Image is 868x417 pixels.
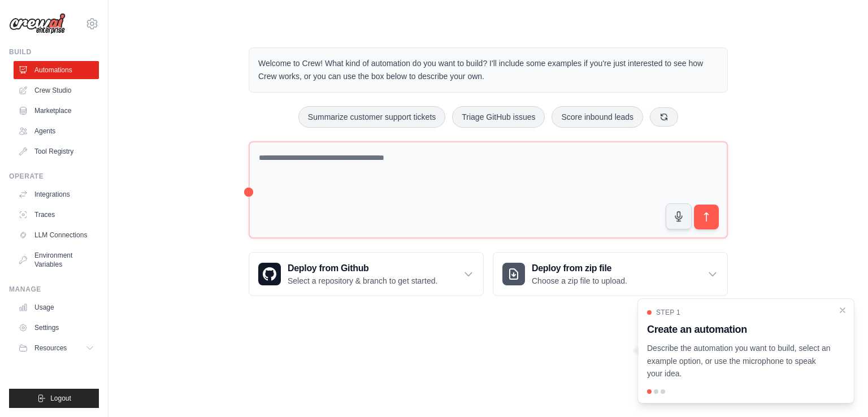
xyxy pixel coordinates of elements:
a: Agents [14,122,99,140]
h3: Deploy from zip file [532,262,627,275]
button: Score inbound leads [552,106,643,128]
h3: Deploy from Github [288,262,437,275]
span: Step 1 [656,308,680,317]
button: Close walkthrough [838,306,847,315]
div: Build [9,47,99,57]
button: Summarize customer support tickets [298,106,445,128]
span: Logout [50,394,71,403]
p: Choose a zip file to upload. [532,275,627,286]
p: Welcome to Crew! What kind of automation do you want to build? I'll include some examples if you'... [258,57,718,83]
a: Settings [14,319,99,337]
a: Crew Studio [14,81,99,99]
div: Operate [9,172,99,181]
button: Resources [14,339,99,357]
a: Marketplace [14,102,99,120]
p: Select a repository & branch to get started. [288,275,437,286]
span: Resources [34,344,67,353]
button: Logout [9,389,99,408]
div: Manage [9,285,99,294]
a: LLM Connections [14,226,99,244]
a: Tool Registry [14,142,99,160]
a: Traces [14,206,99,224]
a: Environment Variables [14,246,99,273]
a: Automations [14,61,99,79]
h3: Create an automation [647,322,831,337]
p: Describe the automation you want to build, select an example option, or use the microphone to spe... [647,342,831,380]
a: Usage [14,298,99,316]
button: Triage GitHub issues [452,106,545,128]
a: Integrations [14,185,99,203]
img: Logo [9,13,66,34]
